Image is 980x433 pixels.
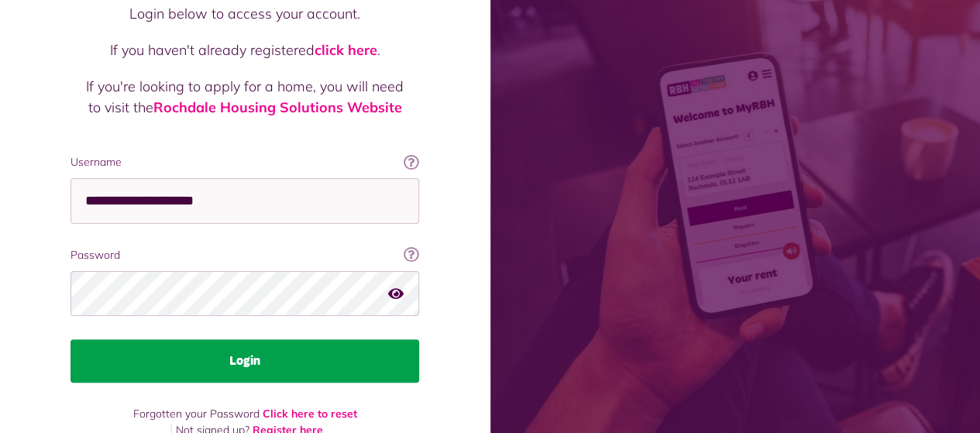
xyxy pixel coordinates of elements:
[86,40,404,60] p: If you haven't already registered .
[86,76,404,118] p: If you're looking to apply for a home, you will need to visit the
[133,407,260,421] span: Forgotten your Password
[315,41,377,59] a: click here
[263,407,357,421] a: Click here to reset
[86,3,404,24] p: Login below to access your account.
[70,154,419,170] label: Username
[153,98,402,116] a: Rochdale Housing Solutions Website
[70,339,419,383] button: Login
[70,247,419,263] label: Password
